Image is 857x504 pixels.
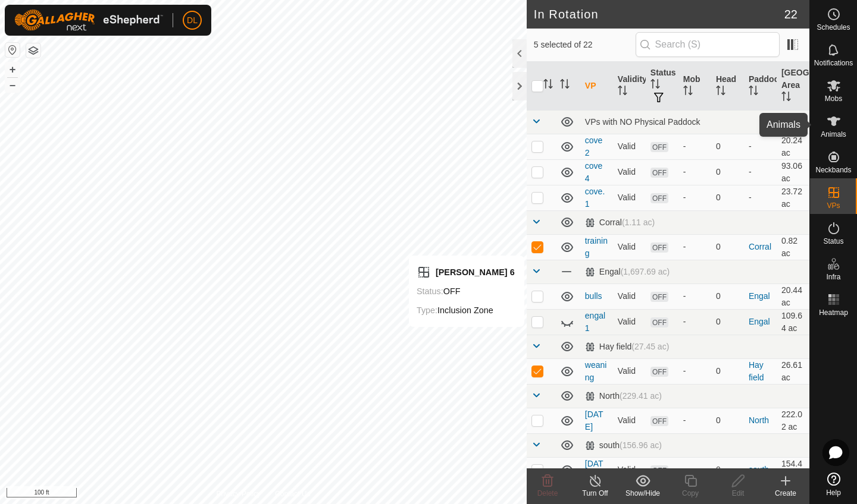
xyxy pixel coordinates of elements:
img: Gallagher Logo [14,10,163,31]
span: Mobs [825,95,842,102]
h2: In Rotation [534,7,784,21]
span: OFF [650,292,668,302]
td: Valid [613,185,646,210]
a: [DATE] [585,409,603,431]
a: engal 1 [585,311,605,333]
th: VP [580,62,613,111]
td: Valid [613,309,646,335]
span: OFF [650,465,668,475]
td: Valid [613,234,646,260]
span: (1.11 ac) [622,218,655,227]
input: Search (S) [636,32,780,57]
td: 20.44 ac [777,283,809,309]
div: Engal [585,267,670,277]
button: Map Layers [26,43,40,58]
a: weaning [585,360,607,382]
div: - [683,140,706,153]
label: Status: [417,286,443,296]
div: south [585,440,662,451]
div: [PERSON_NAME] 6 [417,265,515,279]
a: Contact Us [275,489,310,499]
span: Infra [826,273,840,281]
div: - [683,464,706,476]
td: Valid [613,283,646,309]
td: Valid [613,408,646,433]
button: Reset Map [5,43,20,57]
div: Turn Off [571,488,619,499]
div: VPs with NO Physical Paddock [585,117,805,127]
th: Mob [678,62,711,111]
a: Help [810,468,857,501]
div: Inclusion Zone [417,303,515,317]
td: 93.06 ac [777,159,809,185]
a: [DATE] [585,459,603,481]
span: 5 selected of 22 [534,39,636,51]
div: Edit [714,488,762,499]
p-sorticon: Activate to sort [618,87,627,97]
a: Privacy Policy [216,489,261,499]
td: Valid [613,457,646,483]
th: Status [646,62,678,111]
button: + [5,62,20,77]
a: cove 4 [585,161,603,183]
span: (156.96 ac) [620,440,662,450]
span: OFF [650,317,668,327]
span: Delete [537,489,558,497]
td: Valid [613,358,646,384]
div: Corral [585,218,655,228]
a: Corral [749,242,771,251]
td: 0 [711,234,744,260]
div: - [683,316,706,328]
button: – [5,78,20,92]
td: 0 [711,358,744,384]
td: - [744,185,777,210]
td: 222.02 ac [777,408,809,433]
span: (1,697.69 ac) [621,267,670,276]
span: Help [826,489,841,496]
p-sorticon: Activate to sort [749,87,758,97]
div: North [585,391,662,401]
td: 0 [711,457,744,483]
td: 0 [711,134,744,159]
p-sorticon: Activate to sort [781,93,791,103]
div: OFF [417,284,515,298]
a: south [749,465,769,474]
div: - [683,241,706,253]
span: (27.45 ac) [631,342,669,351]
td: 0 [711,309,744,335]
a: cove. 1 [585,187,605,209]
div: Create [762,488,809,499]
p-sorticon: Activate to sort [650,81,660,90]
td: - [744,134,777,159]
span: OFF [650,242,668,253]
td: - [744,159,777,185]
td: 0 [711,159,744,185]
td: 0 [711,408,744,433]
p-sorticon: Activate to sort [716,87,725,97]
div: - [683,365,706,377]
div: - [683,191,706,204]
div: - [683,414,706,427]
a: North [749,415,769,425]
td: 0 [711,185,744,210]
label: Type: [417,305,437,315]
a: Engal [749,317,770,326]
span: Schedules [817,24,850,31]
th: Paddock [744,62,777,111]
span: Notifications [814,59,853,67]
span: OFF [650,168,668,178]
a: Engal [749,291,770,301]
span: Status [823,238,843,245]
a: cove 2 [585,136,603,157]
div: - [683,166,706,178]
span: Neckbands [815,166,851,174]
th: [GEOGRAPHIC_DATA] Area [777,62,809,111]
p-sorticon: Activate to sort [560,81,570,90]
span: OFF [650,367,668,377]
div: Hay field [585,342,670,352]
span: Animals [821,131,846,138]
td: 0.82 ac [777,234,809,260]
td: 109.64 ac [777,309,809,335]
div: Copy [667,488,714,499]
th: Validity [613,62,646,111]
